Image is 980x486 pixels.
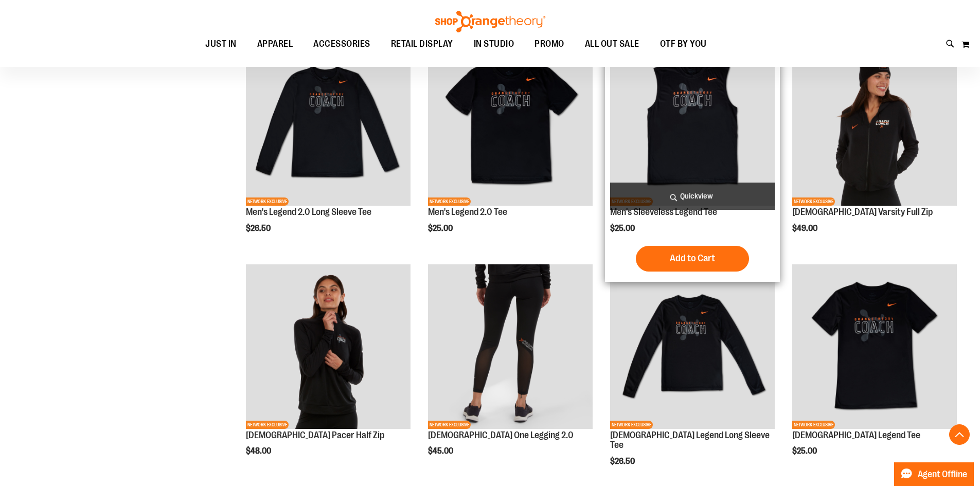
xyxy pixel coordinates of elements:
a: OTF Ladies Coach FA23 Pacer Half Zip - Black primary imageNETWORK EXCLUSIVE [246,264,411,430]
img: OTF Ladies Coach FA23 Legend SS Tee - Black primary image [792,264,957,429]
img: OTF Ladies Coach FA23 Pacer Half Zip - Black primary image [246,264,411,429]
a: OTF Mens Coach FA23 Legend Sleeveless Tee - Black primary imageNETWORK EXCLUSIVE [610,41,775,207]
span: NETWORK EXCLUSIVE [792,197,835,206]
span: $26.50 [610,457,636,466]
a: OTF Mens Coach FA23 Legend 2.0 SS Tee - Black primary imageNETWORK EXCLUSIVE [428,41,593,207]
span: NETWORK EXCLUSIVE [246,197,289,206]
img: OTF Mens Coach FA23 Legend Sleeveless Tee - Black primary image [610,41,775,206]
div: product [241,259,416,482]
span: NETWORK EXCLUSIVE [610,421,653,429]
span: NETWORK EXCLUSIVE [428,421,471,429]
span: $25.00 [792,446,818,456]
div: product [423,259,598,482]
a: [DEMOGRAPHIC_DATA] One Legging 2.0 [428,430,574,440]
span: $48.00 [246,446,273,456]
span: NETWORK EXCLUSIVE [246,421,289,429]
span: JUST IN [205,32,237,56]
a: OTF Ladies Coach FA23 Legend LS Tee - Black primary imageNETWORK EXCLUSIVE [610,264,775,430]
button: Agent Offline [894,462,974,486]
div: product [787,36,962,259]
span: APPAREL [257,32,293,56]
img: OTF Mens Coach FA23 Legend 2.0 LS Tee - Black primary image [246,41,411,206]
a: OTF Mens Coach FA23 Legend 2.0 LS Tee - Black primary imageNETWORK EXCLUSIVE [246,41,411,207]
span: NETWORK EXCLUSIVE [792,421,835,429]
span: Agent Offline [918,470,967,479]
img: OTF Ladies Coach FA23 Varsity Full Zip - Black primary image [792,41,957,206]
span: RETAIL DISPLAY [391,32,453,56]
a: [DEMOGRAPHIC_DATA] Varsity Full Zip [792,207,933,217]
span: OTF BY YOU [660,32,707,56]
a: [DEMOGRAPHIC_DATA] Legend Tee [792,430,920,440]
a: Men's Legend 2.0 Long Sleeve Tee [246,207,371,217]
span: $25.00 [610,224,636,233]
img: OTF Ladies Coach FA23 Legend LS Tee - Black primary image [610,264,775,429]
button: Back To Top [949,424,970,445]
span: $26.50 [246,224,272,233]
span: $45.00 [428,446,455,456]
img: OTF Ladies Coach FA23 One Legging 2.0 - Black primary image [428,264,593,429]
span: $25.00 [428,224,454,233]
div: product [241,36,416,259]
button: Add to Cart [636,246,749,272]
span: ALL OUT SALE [585,32,639,56]
div: product [423,36,598,259]
img: Shop Orangetheory [434,11,547,32]
div: product [605,36,780,282]
div: product [787,259,962,482]
a: OTF Ladies Coach FA23 Varsity Full Zip - Black primary imageNETWORK EXCLUSIVE [792,41,957,207]
a: OTF Ladies Coach FA23 One Legging 2.0 - Black primary imageNETWORK EXCLUSIVE [428,264,593,430]
a: Men's Sleeveless Legend Tee [610,207,717,217]
a: [DEMOGRAPHIC_DATA] Pacer Half Zip [246,430,384,440]
span: ACCESSORIES [313,32,370,56]
img: OTF Mens Coach FA23 Legend 2.0 SS Tee - Black primary image [428,41,593,206]
span: IN STUDIO [474,32,514,56]
a: Quickview [610,183,775,210]
span: PROMO [534,32,564,56]
a: [DEMOGRAPHIC_DATA] Legend Long Sleeve Tee [610,430,770,451]
span: Add to Cart [670,253,715,264]
a: Men's Legend 2.0 Tee [428,207,507,217]
a: OTF Ladies Coach FA23 Legend SS Tee - Black primary imageNETWORK EXCLUSIVE [792,264,957,430]
span: NETWORK EXCLUSIVE [428,197,471,206]
span: $49.00 [792,224,819,233]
